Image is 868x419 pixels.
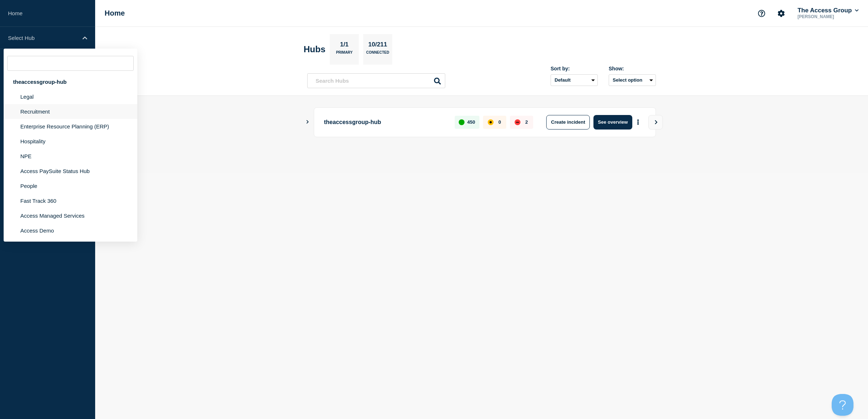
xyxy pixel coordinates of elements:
[4,104,137,119] li: Recruitment
[796,7,860,14] button: The Access Group
[306,119,309,125] button: Show Connected Hubs
[4,149,137,164] li: NPE
[609,66,656,71] div: Show:
[515,119,520,125] div: down
[4,208,137,223] li: Access Managed Services
[498,119,501,125] p: 0
[593,115,632,130] button: See overview
[633,115,643,129] button: More actions
[366,50,389,58] p: Connected
[337,41,352,50] p: 1/1
[336,50,353,58] p: Primary
[4,119,137,134] li: Enterprise Resource Planning (ERP)
[8,35,78,41] p: Select Hub
[609,74,656,86] button: Select option
[4,74,137,89] div: theaccessgroup-hub
[304,44,325,54] h2: Hubs
[796,14,860,19] p: [PERSON_NAME]
[754,6,769,21] button: Support
[488,119,494,125] div: affected
[525,119,528,125] p: 2
[551,74,598,86] select: Sort by
[467,119,475,125] p: 450
[324,115,446,130] p: theaccessgroup-hub
[4,223,137,238] li: Access Demo
[366,41,390,50] p: 10/211
[4,89,137,104] li: Legal
[774,6,789,21] button: Account settings
[551,66,598,71] div: Sort by:
[4,178,137,193] li: People
[4,193,137,208] li: Fast Track 360
[4,134,137,149] li: Hospitality
[105,9,125,17] h1: Home
[459,119,465,125] div: up
[307,73,445,88] input: Search Hubs
[546,115,590,130] button: Create incident
[648,115,663,130] button: View
[832,394,853,416] iframe: Help Scout Beacon - Open
[4,164,137,178] li: Access PaySuite Status Hub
